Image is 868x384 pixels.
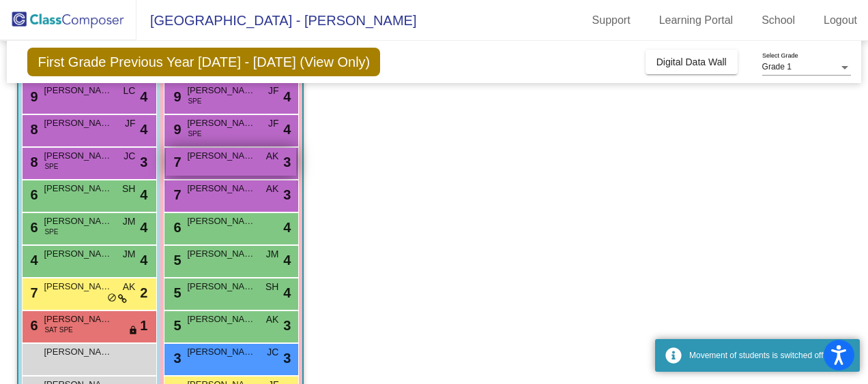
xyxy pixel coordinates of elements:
a: Support [581,10,641,31]
span: Digital Data Wall [656,57,727,67]
span: 3 [170,351,181,366]
span: [GEOGRAPHIC_DATA] - [PERSON_NAME] [136,10,416,31]
span: JF [268,84,279,98]
span: First Grade Previous Year [DATE] - [DATE] (View Only) [27,48,380,76]
span: [PERSON_NAME] [187,345,255,359]
span: 9 [170,122,181,137]
span: [PERSON_NAME] [44,149,112,163]
a: Logout [813,10,868,31]
span: [PERSON_NAME] [44,84,112,97]
span: [PERSON_NAME] [44,182,112,195]
span: AK [266,182,279,196]
span: 4 [283,86,291,107]
span: 6 [27,220,38,235]
span: 1 [140,315,147,336]
span: SPE [188,96,201,106]
span: [PERSON_NAME] [44,116,112,130]
span: [PERSON_NAME] [187,84,255,97]
span: 9 [170,89,181,104]
span: [PERSON_NAME] [187,149,255,163]
span: JF [125,116,136,131]
span: 7 [170,187,181,202]
span: LC [124,84,136,98]
span: AK [266,313,279,327]
span: 4 [283,119,291,140]
span: 8 [27,155,38,170]
span: 6 [27,187,38,202]
span: SH [265,280,278,294]
span: 5 [170,285,181,300]
span: 5 [170,318,181,333]
span: 2 [140,283,147,303]
span: 4 [140,217,147,238]
span: [PERSON_NAME] [187,280,255,293]
span: SPE [44,161,58,172]
span: 4 [283,217,291,238]
span: 4 [283,283,291,303]
span: 3 [140,152,147,172]
span: 4 [140,250,147,270]
span: [PERSON_NAME] [187,247,255,261]
span: [PERSON_NAME] [187,214,255,228]
span: 4 [140,86,147,107]
span: [PERSON_NAME] [44,280,112,293]
span: [PERSON_NAME] [44,247,112,261]
span: 9 [27,89,38,104]
span: [PERSON_NAME] [44,345,112,359]
span: 4 [283,250,291,270]
span: 3 [283,315,291,336]
span: [PERSON_NAME] [187,313,255,326]
span: 4 [140,119,147,140]
span: JF [268,116,279,131]
span: 4 [140,185,147,205]
span: JM [123,214,136,229]
span: do_not_disturb_alt [107,293,117,304]
span: JC [124,149,135,163]
span: SPE [188,129,201,139]
span: 6 [27,318,38,333]
span: JM [266,247,279,261]
a: Learning Portal [648,10,744,31]
span: 7 [170,155,181,170]
span: [PERSON_NAME] [187,182,255,195]
span: JC [267,345,278,359]
span: SH [122,182,135,196]
span: 7 [27,285,38,300]
span: lock [128,325,138,336]
span: [PERSON_NAME] [187,116,255,130]
span: 3 [283,348,291,368]
span: 6 [170,220,181,235]
span: SAT SPE [44,325,72,335]
span: 5 [170,253,181,268]
a: School [751,10,806,31]
span: 3 [283,185,291,205]
span: JM [123,247,136,261]
span: 3 [283,152,291,172]
div: Movement of students is switched off [689,349,850,362]
span: 8 [27,122,38,137]
span: AK [123,280,136,294]
button: Digital Data Wall [646,50,738,74]
span: 4 [27,253,38,268]
span: SPE [44,227,58,237]
span: AK [266,149,279,163]
span: [PERSON_NAME] [44,214,112,228]
span: [PERSON_NAME] [44,313,112,326]
span: Grade 1 [762,62,792,71]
